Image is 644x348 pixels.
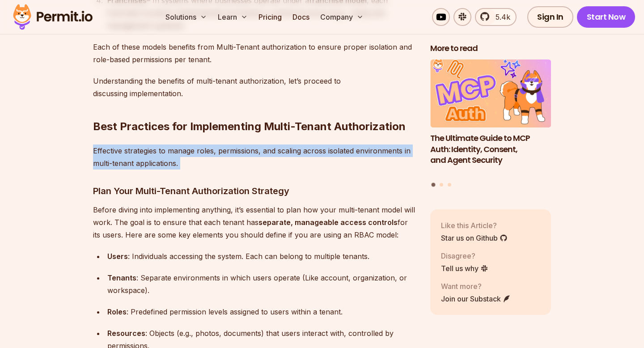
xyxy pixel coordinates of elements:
[255,8,285,26] a: Pricing
[107,272,416,297] div: : Separate environments in which users operate (Like account, organization, or workspace).
[430,43,551,54] h2: More to read
[93,184,416,198] h3: Plan Your Multi-Tenant Authorization Strategy
[490,12,510,22] span: 5.4k
[93,84,416,134] h2: Best Practices for Implementing Multi-Tenant Authorization
[430,59,551,127] img: The Ultimate Guide to MCP Auth: Identity, Consent, and Agent Security
[430,59,551,188] div: Posts
[441,220,508,230] p: Like this Article?
[448,182,451,186] button: Go to slide 3
[317,8,367,26] button: Company
[441,263,488,273] a: Tell us why
[440,182,443,186] button: Go to slide 2
[441,250,488,261] p: Disagree?
[289,8,313,26] a: Docs
[214,8,251,26] button: Learn
[577,6,636,28] a: Start Now
[430,59,551,177] li: 1 of 3
[107,250,416,263] div: : Individuals accessing the system. Each can belong to multiple tenants.
[441,293,511,304] a: Join our Substack
[107,306,416,318] div: : Predefined permission levels assigned to users within a tenant.
[107,307,127,316] strong: Roles
[107,252,128,261] strong: Users
[258,218,398,227] strong: separate, manageable access controls
[527,6,573,28] a: Sign In
[93,75,416,100] p: Understanding the benefits of multi-tenant authorization, let’s proceed to discussing implementat...
[430,132,551,166] h3: The Ultimate Guide to MCP Auth: Identity, Consent, and Agent Security
[432,182,436,187] button: Go to slide 1
[441,280,511,291] p: Want more?
[441,232,508,243] a: Star us on Github
[107,273,136,282] strong: Tenants
[162,8,211,26] button: Solutions
[9,2,97,32] img: Permit logo
[475,8,517,26] a: 5.4k
[93,144,416,170] p: Effective strategies to manage roles, permissions, and scaling across isolated environments in mu...
[93,41,416,66] p: Each of these models benefits from Multi-Tenant authorization to ensure proper isolation and role...
[107,329,145,338] strong: Resources
[93,204,416,241] p: Before diving into implementing anything, it’s essential to plan how your multi-tenant model will...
